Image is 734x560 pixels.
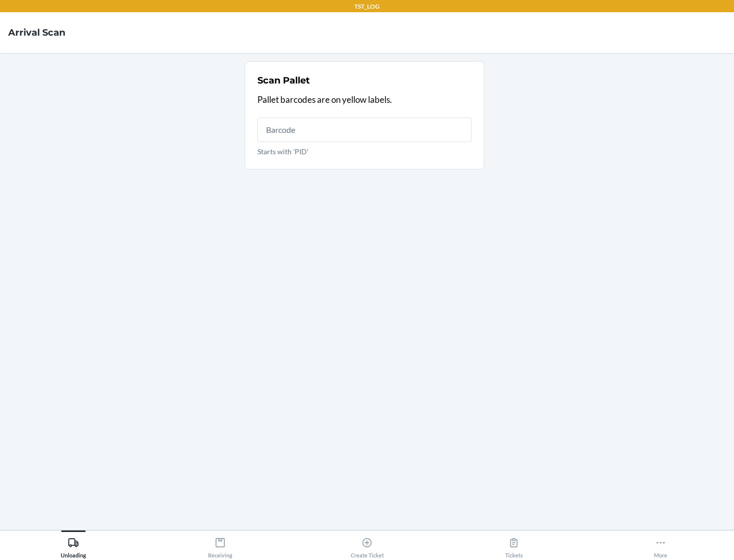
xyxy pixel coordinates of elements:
[257,74,310,87] h2: Scan Pallet
[257,93,471,106] p: Pallet barcodes are on yellow labels.
[147,530,294,558] button: Receiving
[294,530,440,558] button: Create Ticket
[654,533,667,558] div: More
[8,26,65,39] h4: Arrival Scan
[257,146,471,157] p: Starts with 'PID'
[505,533,523,558] div: Tickets
[587,530,734,558] button: More
[351,533,384,558] div: Create Ticket
[257,118,471,142] input: Starts with 'PID'
[61,533,86,558] div: Unloading
[208,533,232,558] div: Receiving
[354,2,380,11] p: TST_LOG
[440,530,587,558] button: Tickets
